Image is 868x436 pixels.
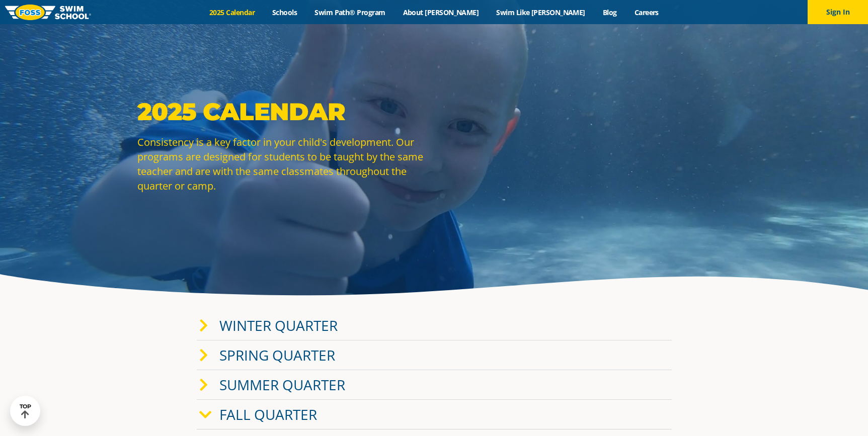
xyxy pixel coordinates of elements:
[137,135,429,193] p: Consistency is a key factor in your child's development. Our programs are designed for students t...
[219,405,317,424] a: Fall Quarter
[488,8,594,17] a: Swim Like [PERSON_NAME]
[394,8,488,17] a: About [PERSON_NAME]
[5,5,91,20] img: FOSS Swim School Logo
[264,8,306,17] a: Schools
[306,8,394,17] a: Swim Path® Program
[219,345,335,365] a: Spring Quarter
[20,403,31,419] div: TOP
[594,8,625,17] a: Blog
[219,316,338,335] a: Winter Quarter
[219,375,345,394] a: Summer Quarter
[137,97,345,126] strong: 2025 Calendar
[201,8,264,17] a: 2025 Calendar
[625,8,667,17] a: Careers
